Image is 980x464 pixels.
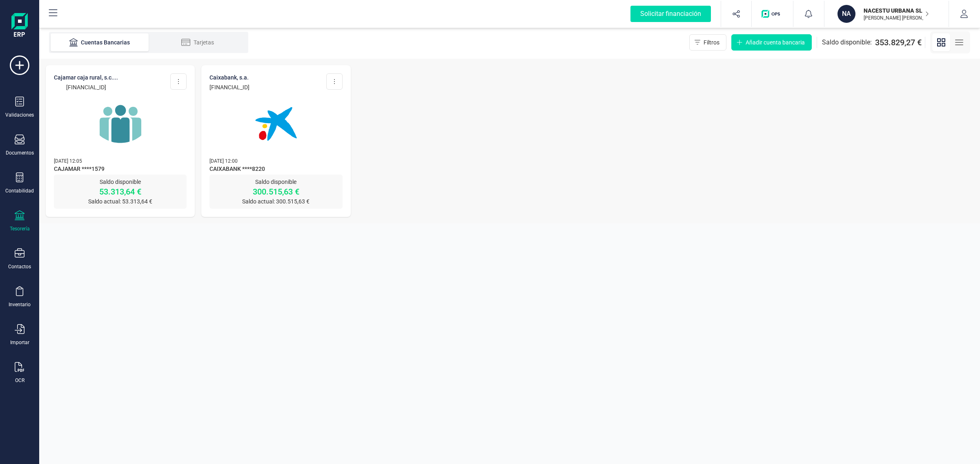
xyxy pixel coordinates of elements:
div: Validaciones [5,112,34,118]
p: Saldo actual: 53.313,64 € [54,197,187,205]
div: Contactos [8,263,31,270]
button: NANACESTU URBANA SL[PERSON_NAME] [PERSON_NAME] [834,1,939,27]
button: Logo de OPS [757,1,788,27]
div: Documentos [6,150,34,156]
button: Filtros [689,34,726,51]
p: CAIXABANK, S.A. [209,73,249,82]
span: 353.829,27 € [875,37,922,48]
span: Saldo disponible: [822,38,872,47]
div: NA [837,5,855,23]
span: Filtros [704,38,719,46]
div: Contabilidad [5,188,34,194]
p: Saldo disponible [54,178,187,186]
div: OCR [15,377,24,384]
button: Solicitar financiación [621,1,721,27]
div: Tesorería [10,225,30,232]
div: Inventario [9,301,31,308]
p: 300.515,63 € [209,186,342,197]
img: Logo de OPS [762,10,783,18]
div: Solicitar financiación [630,6,711,22]
p: [FINANCIAL_ID] [54,83,118,91]
div: Tarjetas [165,38,230,46]
p: [PERSON_NAME] [PERSON_NAME] [864,15,929,21]
span: Añadir cuenta bancaria [746,38,805,46]
button: Añadir cuenta bancaria [731,34,812,51]
p: 53.313,64 € [54,186,187,197]
span: [DATE] 12:05 [54,158,82,164]
p: [FINANCIAL_ID] [209,83,249,91]
div: Cuentas Bancarias [67,38,132,46]
p: Saldo disponible [209,178,342,186]
p: CAJAMAR CAJA RURAL, S.C.... [54,73,118,82]
div: Importar [10,339,29,346]
p: NACESTU URBANA SL [864,7,929,15]
img: Logo Finanedi [11,13,28,39]
p: Saldo actual: 300.515,63 € [209,197,342,205]
span: [DATE] 12:00 [209,158,238,164]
